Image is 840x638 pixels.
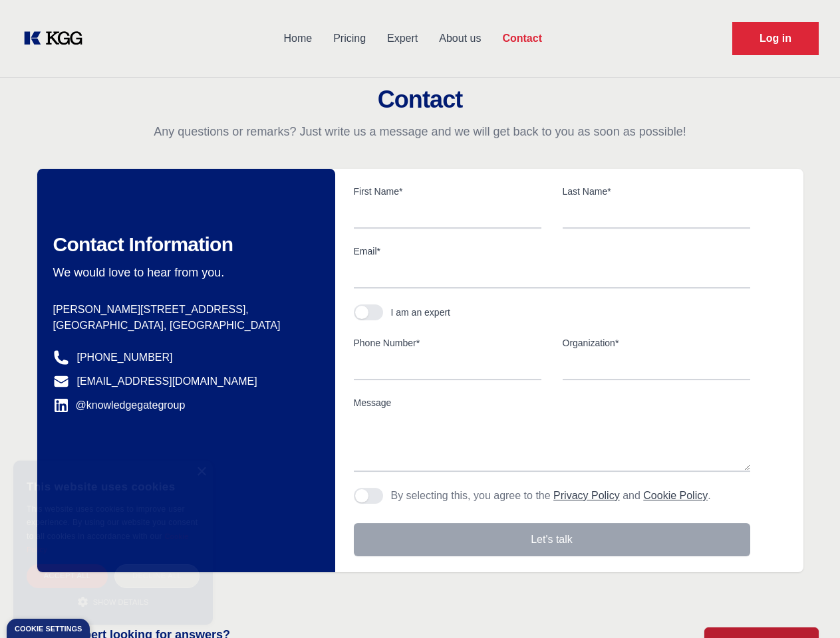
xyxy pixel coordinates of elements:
button: Let's talk [354,523,750,556]
p: [PERSON_NAME][STREET_ADDRESS], [53,302,314,318]
p: Any questions or remarks? Just write us a message and we will get back to you as soon as possible! [16,124,824,140]
iframe: Chat Widget [773,574,840,638]
div: Accept all [27,564,108,587]
a: Pricing [323,21,376,56]
label: Organization* [563,336,750,350]
a: Cookie Policy [643,490,708,501]
label: Last Name* [563,185,750,198]
a: [PHONE_NUMBER] [77,350,173,366]
div: Show details [27,595,200,608]
span: This website uses cookies to improve user experience. By using our website you consent to all coo... [27,504,198,541]
a: Home [273,21,323,56]
h2: Contact Information [53,233,314,257]
div: This website uses cookies [27,471,200,502]
div: I am an expert [391,306,451,319]
a: Cookie Policy [27,532,189,554]
p: We would love to hear from you. [53,265,314,280]
a: @knowledgegategroup [53,397,186,413]
a: Privacy Policy [553,490,620,501]
p: By selecting this, you agree to the and . [391,488,711,504]
a: KOL Knowledge Platform: Talk to Key External Experts (KEE) [21,28,93,49]
a: Request Demo [732,22,819,55]
h2: Contact [16,86,824,113]
a: Contact [491,21,553,56]
label: Phone Number* [354,336,541,350]
div: Close [196,467,206,477]
p: [GEOGRAPHIC_DATA], [GEOGRAPHIC_DATA] [53,318,314,334]
label: Message [354,396,750,409]
span: Show details [93,598,149,606]
a: Expert [376,21,428,56]
div: Cookie settings [15,625,82,633]
label: First Name* [354,185,541,198]
a: [EMAIL_ADDRESS][DOMAIN_NAME] [77,373,257,389]
div: Decline all [114,564,200,587]
a: About us [428,21,491,56]
label: Email* [354,245,750,258]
